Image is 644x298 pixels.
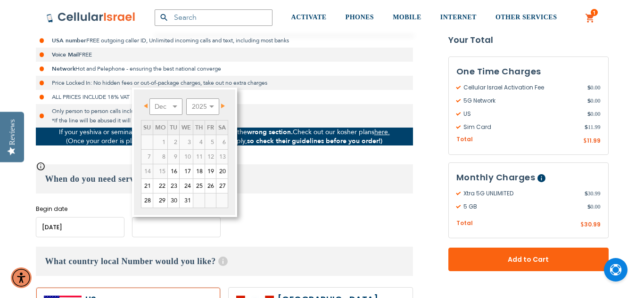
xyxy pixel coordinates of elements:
div: Reviews [8,119,17,145]
a: 21 [141,179,153,193]
span: MOBILE [393,14,421,21]
span: FREE [79,51,92,58]
span: $ [585,189,588,198]
span: $ [587,202,591,211]
a: 1 [585,13,595,24]
span: 11.99 [587,137,601,145]
a: here. [374,128,390,137]
strong: USA number [52,37,86,44]
span: US [456,110,587,118]
a: 28 [141,193,153,208]
a: Next [215,100,227,112]
a: 25 [193,179,205,193]
a: 30 [168,193,179,208]
span: $ [587,110,591,118]
span: Xtra 5G UNLIMITED [456,189,585,198]
span: 5 GB [456,202,587,211]
span: $ [583,137,587,145]
span: PHONES [346,14,374,21]
a: 22 [153,179,167,193]
span: 5G Network [456,97,587,105]
span: Add to Cart [479,255,578,265]
span: 30.99 [585,189,601,198]
span: $ [587,83,591,92]
span: Hot and Pelephone - ensuring the best national converge [75,65,221,72]
label: Begin date [36,205,124,213]
span: 30.99 [584,220,601,228]
span: 14 [141,164,153,178]
span: $ [587,97,591,105]
h3: One Time Charges [456,64,601,79]
a: 26 [205,179,216,193]
a: Prev [142,100,154,112]
span: INTERNET [440,14,477,21]
span: OTHER SERVICES [495,14,557,21]
a: 18 [193,164,205,178]
input: MM/DD/YYYY [36,217,124,237]
select: Select month [149,98,182,115]
span: ACTIVATE [291,14,327,21]
h3: When do you need service? [36,164,413,193]
a: 27 [216,179,228,193]
span: $ [585,123,588,131]
td: minimum 5 days rental Or minimum 4 months on Long term plans [153,164,167,179]
span: Total [456,219,473,228]
span: 0.00 [587,83,601,92]
a: 24 [180,179,193,193]
a: 31 [180,193,193,208]
span: Monthly Charges [456,171,536,183]
span: Total [456,135,473,144]
button: Add to Cart [448,248,609,271]
strong: so check their guidelines before you order!) [247,137,382,145]
strong: Network [52,65,75,72]
input: MM/DD/YYYY [132,217,221,237]
a: 19 [205,164,216,178]
li: ALL PRICES INCLUDE 18% VAT [36,90,413,104]
span: Cellular Israel Activation Fee [456,83,587,92]
td: minimum 5 days rental Or minimum 4 months on Long term plans [141,164,153,179]
a: 29 [153,193,167,208]
span: Sim Card [456,123,585,131]
span: Help [537,174,545,182]
span: 0.00 [587,110,601,118]
strong: Voice Mail [52,51,79,58]
input: Search [155,9,272,26]
li: Only person to person calls included [not including hot lines] *If the line will be abused it wil... [36,104,413,128]
span: Help [218,257,228,266]
div: Accessibility Menu [11,267,32,288]
p: If your yeshiva or seminary requires a kosher plan, you’re in the Check out our kosher plans (Onc... [36,128,413,145]
a: 16 [168,164,179,178]
span: Prev [144,104,148,108]
li: Price Locked In: No hidden fees or out-of-package charges, take out no extra charges [36,76,413,90]
span: $ [580,221,584,229]
a: 23 [168,179,179,193]
a: 17 [180,164,193,178]
strong: Your Total [448,33,609,47]
span: 0.00 [587,97,601,105]
span: 0.00 [587,202,601,211]
img: Cellular Israel Logo [46,12,136,23]
select: Select year [186,98,219,115]
span: What country local Number would you like? [45,257,216,266]
span: FREE outgoing caller ID, Unlimited incoming calls and text, including most banks [86,37,289,44]
span: Next [221,104,225,108]
a: 20 [216,164,228,178]
span: 1 [593,9,596,16]
span: 15 [153,164,167,178]
span: 11.99 [585,123,601,131]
